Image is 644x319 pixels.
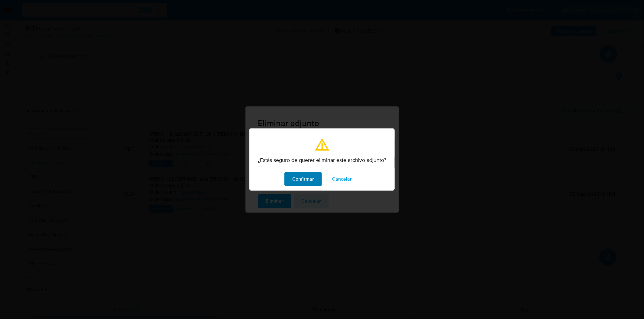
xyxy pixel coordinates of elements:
[324,172,360,186] button: modal_confirmation.cancel
[249,128,395,191] div: modal_confirmation.title
[292,172,314,186] span: Confirmar
[332,172,352,186] span: Cancelar
[258,157,386,163] p: ¿Estás seguro de querer eliminar este archivo adjunto?
[284,172,322,186] button: modal_confirmation.confirm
